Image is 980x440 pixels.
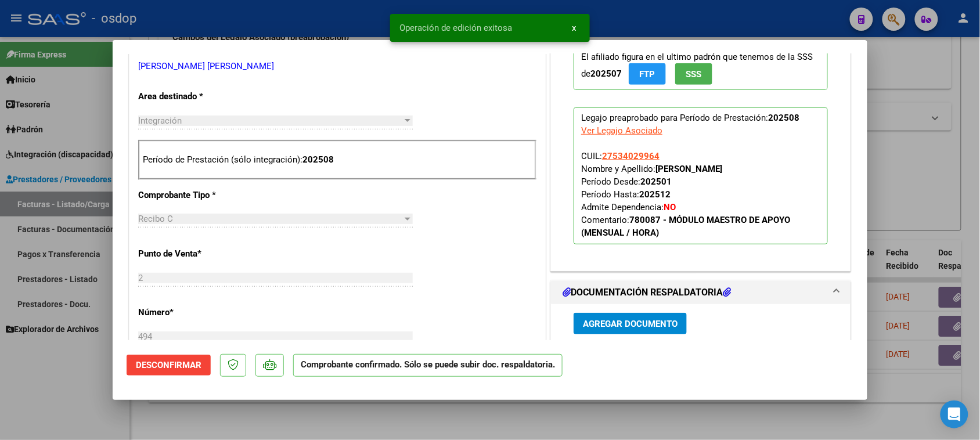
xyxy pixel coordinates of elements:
p: Legajo preaprobado para Período de Prestación: [574,107,828,244]
span: Agregar Documento [583,319,678,329]
strong: 202501 [640,176,672,187]
h1: DOCUMENTACIÓN RESPALDATORIA [563,286,731,300]
span: Integración [138,116,182,126]
button: Agregar Documento [574,313,687,334]
p: Número [138,306,258,319]
p: Comprobante Tipo * [138,189,258,202]
span: Comentario: [581,215,790,238]
p: El afiliado figura en el ultimo padrón que tenemos de la SSS de [574,46,828,90]
strong: 202507 [590,68,622,79]
button: SSS [675,63,712,85]
strong: 202512 [639,189,671,200]
p: [PERSON_NAME] [PERSON_NAME] [138,60,536,73]
button: FTP [629,63,666,85]
button: Desconfirmar [127,355,211,376]
p: Período de Prestación (sólo integración): [143,153,532,167]
span: x [572,23,576,33]
strong: 780087 - MÓDULO MAESTRO DE APOYO (MENSUAL / HORA) [581,215,790,238]
strong: 202508 [768,113,799,123]
strong: NO [664,202,676,212]
p: Comprobante confirmado. Sólo se puede subir doc. respaldatoria. [293,354,563,377]
div: PREAPROBACIÓN PARA INTEGRACION [551,29,851,271]
p: Area destinado * [138,90,258,103]
div: Ver Legajo Asociado [581,124,662,137]
span: Operación de edición exitosa [399,22,512,34]
div: Open Intercom Messenger [941,401,968,428]
span: CUIL: Nombre y Apellido: Período Desde: Período Hasta: Admite Dependencia: [581,151,790,238]
span: SSS [686,69,702,80]
strong: [PERSON_NAME] [655,164,722,174]
button: x [563,17,585,38]
span: 27534029964 [602,151,660,161]
span: FTP [640,69,655,80]
p: Punto de Venta [138,247,258,261]
mat-expansion-panel-header: DOCUMENTACIÓN RESPALDATORIA [551,281,851,304]
span: Desconfirmar [136,360,201,370]
strong: 202508 [302,154,334,165]
span: Recibo C [138,214,173,224]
